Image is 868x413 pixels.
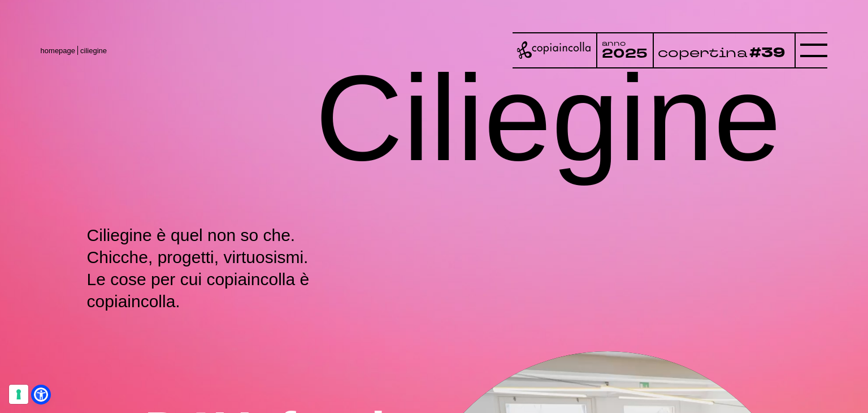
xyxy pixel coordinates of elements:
p: Ciliegine è quel non so che. Chicche, progetti, virtuosismi. Le cose per cui copiaincolla è copia... [87,224,365,312]
button: Le tue preferenze relative al consenso per le tecnologie di tracciamento [9,385,28,404]
tspan: #39 [753,43,790,63]
h1: Ciliegine [315,33,782,203]
span: ciliegine [80,46,107,55]
tspan: copertina [658,43,750,61]
tspan: anno [602,38,626,48]
tspan: 2025 [602,45,648,63]
a: homepage [41,46,75,55]
a: Open Accessibility Menu [34,388,48,402]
